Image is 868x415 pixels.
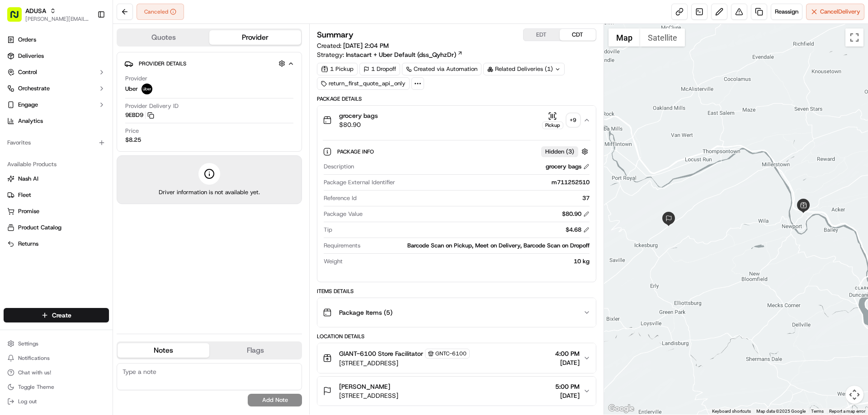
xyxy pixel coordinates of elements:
[125,111,154,119] button: 9EBD9
[7,191,105,199] a: Fleet
[125,136,141,144] span: $8.25
[820,8,860,16] span: Cancel Delivery
[18,52,44,60] span: Deliveries
[343,42,389,50] span: [DATE] 2:04 PM
[317,77,410,90] div: return_first_quote_api_only
[7,175,105,183] a: Nash AI
[18,175,38,183] span: Nash AI
[125,75,147,83] span: Provider
[18,369,51,376] span: Chat with us!
[137,4,184,20] button: Canceled
[4,33,109,47] a: Orders
[317,63,358,75] div: 1 Pickup
[324,257,343,266] span: Weight
[541,146,590,157] button: Hidden (3)
[18,398,37,405] span: Log out
[346,50,463,59] a: Instacart + Uber Default (dss_QyhzDr)
[7,240,105,248] a: Returns
[555,391,580,400] span: [DATE]
[337,148,376,155] span: Package Info
[25,6,46,15] button: ADUSA
[18,340,38,347] span: Settings
[811,409,824,414] a: Terms (opens in new tab)
[4,114,109,128] a: Analytics
[324,242,360,250] span: Requirements
[18,224,61,232] span: Product Catalog
[4,188,109,202] button: Fleet
[18,36,36,44] span: Orders
[402,63,481,75] a: Created via Automation
[18,117,43,125] span: Analytics
[609,28,640,47] button: Show street map
[52,311,71,320] span: Create
[4,366,109,379] button: Chat with us!
[125,127,139,135] span: Price
[142,84,152,94] img: profile_uber_ahold_partner.png
[4,395,109,408] button: Log out
[25,15,90,23] span: [PERSON_NAME][EMAIL_ADDRESS][PERSON_NAME][DOMAIN_NAME]
[317,298,595,327] button: Package Items (5)
[4,237,109,251] button: Returns
[4,172,109,186] button: Nash AI
[546,163,590,171] div: grocery bags
[542,112,563,129] button: Pickup
[4,81,109,96] button: Orchestrate
[4,204,109,219] button: Promise
[360,194,589,202] div: 37
[560,29,596,41] button: CDT
[775,8,798,16] span: Reassign
[4,308,109,322] button: Create
[542,112,580,129] button: Pickup+9
[545,148,574,156] span: Hidden ( 3 )
[339,359,470,368] span: [STREET_ADDRESS]
[806,4,864,20] button: CancelDelivery
[125,85,138,93] span: Uber
[339,120,378,129] span: $80.90
[4,135,109,150] div: Favorites
[317,377,595,406] button: [PERSON_NAME][STREET_ADDRESS]5:00 PM[DATE]
[324,163,354,171] span: Description
[606,403,636,415] img: Google
[4,337,109,350] button: Settings
[18,84,50,93] span: Orchestrate
[4,65,109,79] button: Control
[317,135,595,282] div: grocery bags$80.90Pickup+9
[339,382,390,391] span: [PERSON_NAME]
[4,157,109,172] div: Available Products
[317,288,596,295] div: Items Details
[18,354,50,362] span: Notifications
[712,408,751,415] button: Keyboard shortcuts
[4,381,109,393] button: Toggle Theme
[829,409,865,414] a: Report a map error
[483,63,565,75] div: Related Deliveries (1)
[139,60,186,67] span: Provider Details
[562,210,590,218] div: $80.90
[4,49,109,63] a: Deliveries
[364,242,589,250] div: Barcode Scan on Pickup, Meet on Delivery, Barcode Scan on Dropoff
[18,101,38,109] span: Engage
[435,350,467,357] span: GNTC-6100
[317,50,463,59] div: Strategy:
[118,343,209,358] button: Notes
[640,28,685,47] button: Show satellite imagery
[339,111,378,120] span: grocery bags
[399,178,589,187] div: m711252510
[324,194,357,202] span: Reference Id
[346,257,589,266] div: 10 kg
[346,50,456,59] span: Instacart + Uber Default (dss_QyhzDr)
[542,121,563,129] div: Pickup
[18,240,38,248] span: Returns
[339,308,392,317] span: Package Items ( 5 )
[209,30,301,45] button: Provider
[339,349,423,358] span: GIANT-6100 Store Facilitator
[317,106,595,135] button: grocery bags$80.90Pickup+9
[125,102,179,110] span: Provider Delivery ID
[845,386,863,404] button: Map camera controls
[118,30,209,45] button: Quotes
[124,56,294,71] button: Provider Details
[555,349,580,358] span: 4:00 PM
[317,41,389,50] span: Created:
[18,207,39,215] span: Promise
[567,114,580,126] div: + 9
